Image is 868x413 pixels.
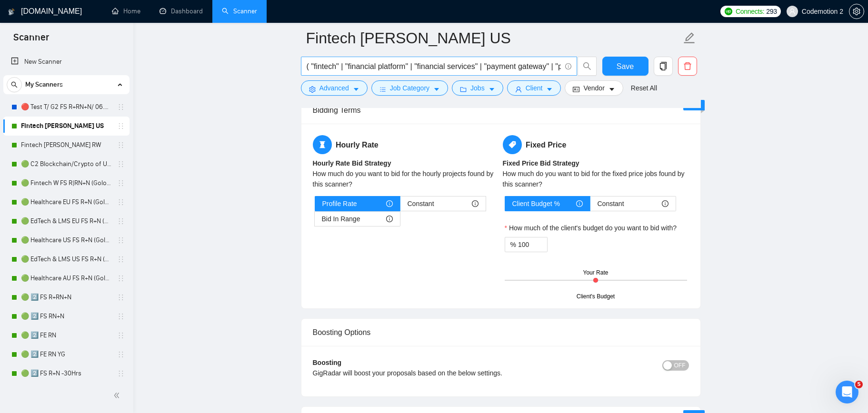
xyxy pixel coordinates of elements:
[21,288,111,307] a: 🟢 2️⃣ FS R+RN+N
[577,292,615,301] div: Client's Budget
[678,62,697,70] span: delete
[322,197,357,211] span: Profile Rate
[849,8,864,15] span: setting
[725,8,732,15] img: upwork-logo.png
[117,236,125,244] span: holder
[565,63,571,69] span: info-circle
[112,7,140,15] a: homeHome
[313,359,342,366] b: Boosting
[583,268,609,277] div: Your Rate
[631,83,657,93] a: Reset All
[306,26,681,50] input: Scanner name...
[117,217,125,225] span: holder
[313,135,332,154] span: hourglass
[307,60,561,72] input: Search Freelance Jobs...
[160,7,203,15] a: dashboardDashboard
[460,86,467,93] span: folder
[322,212,360,226] span: Bid In Range
[117,160,125,168] span: holder
[21,155,111,174] a: 🟢 C2 Blockchain/Crypto of US FS R+N
[371,80,448,96] button: barsJob Categorycaret-down
[503,135,522,154] span: tag
[21,136,111,155] a: Fintech [PERSON_NAME] RW
[313,135,499,154] h5: Hourly Rate
[21,98,111,117] a: 🔴 Test T/ G2 FS R+RN+N/ 06.03
[576,200,583,207] span: info-circle
[21,231,111,250] a: 🟢 Healthcare US FS R+N (Golovach FS)
[301,80,368,96] button: settingAdvancedcaret-down
[654,57,673,76] button: copy
[222,7,257,15] a: searchScanner
[21,269,111,288] a: 🟢 Healthcare AU FS R+N (Golovach FS)
[390,83,429,93] span: Job Category
[117,294,125,301] span: holder
[313,159,391,167] b: Hourly Rate Bid Strategy
[654,62,672,70] span: copy
[766,6,777,17] span: 293
[117,179,125,187] span: holder
[117,103,125,111] span: holder
[565,80,623,96] button: idcardVendorcaret-down
[687,101,700,109] span: New
[515,86,522,93] span: user
[117,313,125,320] span: holder
[21,117,111,136] a: Fintech [PERSON_NAME] US
[379,86,386,93] span: bars
[21,345,111,364] a: 🟢 2️⃣ FE RN YG
[117,332,125,339] span: holder
[617,60,634,72] span: Save
[452,80,503,96] button: folderJobscaret-down
[512,197,560,211] span: Client Budget %
[836,381,858,403] iframe: Intercom live chat
[546,86,553,93] span: caret-down
[598,197,624,211] span: Constant
[472,200,479,207] span: info-circle
[849,4,864,19] button: setting
[117,256,125,263] span: holder
[113,391,123,400] span: double-left
[526,83,543,93] span: Client
[433,86,440,93] span: caret-down
[25,75,63,94] span: My Scanners
[470,83,485,93] span: Jobs
[408,197,434,211] span: Constant
[736,6,764,17] span: Connects:
[505,223,677,233] label: How much of the client's budget do you want to bid with?
[8,4,15,20] img: logo
[309,86,316,93] span: setting
[573,86,579,93] span: idcard
[21,193,111,212] a: 🟢 Healthcare EU FS R+N (Golovach FS)
[11,52,122,71] a: New Scanner
[21,250,111,269] a: 🟢 EdTech & LMS US FS R+N (Golovach FS)
[602,57,649,76] button: Save
[674,360,686,371] span: OFF
[117,370,125,377] span: holder
[583,83,604,93] span: Vendor
[353,86,359,93] span: caret-down
[21,174,111,193] a: 🟢 Fintech W FS R|RN+N (Golovach FS)
[117,198,125,206] span: holder
[503,159,579,167] b: Fixed Price Bid Strategy
[849,8,864,15] a: setting
[489,86,495,93] span: caret-down
[683,32,696,44] span: edit
[21,212,111,231] a: 🟢 EdTech & LMS EU FS R+N (Golovach FS)
[117,122,125,130] span: holder
[578,57,597,76] button: search
[609,86,615,93] span: caret-down
[7,81,21,88] span: search
[386,200,393,207] span: info-circle
[313,97,689,124] div: Bidding Terms
[313,168,499,189] div: How much do you want to bid for the hourly projects found by this scanner?
[662,200,668,207] span: info-circle
[507,80,561,96] button: userClientcaret-down
[313,368,595,378] div: GigRadar will boost your proposals based on the below settings.
[518,237,547,252] input: How much of the client's budget do you want to bid with?
[6,30,57,50] span: Scanner
[7,77,22,92] button: search
[503,135,689,154] h5: Fixed Price
[678,57,697,76] button: delete
[3,52,130,71] li: New Scanner
[789,8,796,15] span: user
[21,326,111,345] a: 🟢 2️⃣ FE RN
